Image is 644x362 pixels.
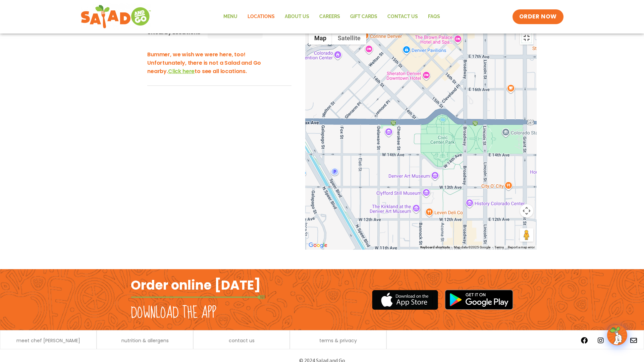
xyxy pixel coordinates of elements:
[314,9,345,24] a: Careers
[280,9,314,24] a: About Us
[608,326,627,345] img: wpChatIcon
[423,9,445,24] a: FAQs
[131,304,216,322] h2: Download the app
[168,67,195,75] span: Click here
[445,290,513,310] img: google_play
[520,228,533,242] button: Drag Pegman onto the map to open Street View
[494,245,504,249] a: Terms (opens in new tab)
[520,31,533,45] button: Toggle fullscreen view
[307,241,329,250] img: Google
[420,245,450,250] button: Keyboard shortcuts
[382,9,423,24] a: Contact Us
[80,3,151,30] img: new-SAG-logo-768×292
[508,245,535,249] a: Report a map error
[319,338,357,343] a: terms & privacy
[454,245,490,249] span: Map data ©2025 Google
[121,338,169,343] a: nutrition & allergens
[131,295,265,299] img: fork
[229,338,255,343] a: contact us
[309,31,332,45] button: Show street map
[307,241,329,250] a: Open this area in Google Maps (opens a new window)
[218,9,445,24] nav: Menu
[519,13,557,21] span: ORDER NOW
[345,9,382,24] a: GIFT CARDS
[513,9,563,24] a: ORDER NOW
[147,50,291,75] h3: Bummer, we wish we were here, too! Unfortunately, there is not a Salad and Go nearby. to see all ...
[372,289,438,311] img: appstore
[332,31,366,45] button: Show satellite imagery
[16,338,80,343] a: meet chef [PERSON_NAME]
[243,9,280,24] a: Locations
[131,277,261,293] h2: Order online [DATE]
[520,204,533,218] button: Map camera controls
[218,9,243,24] a: Menu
